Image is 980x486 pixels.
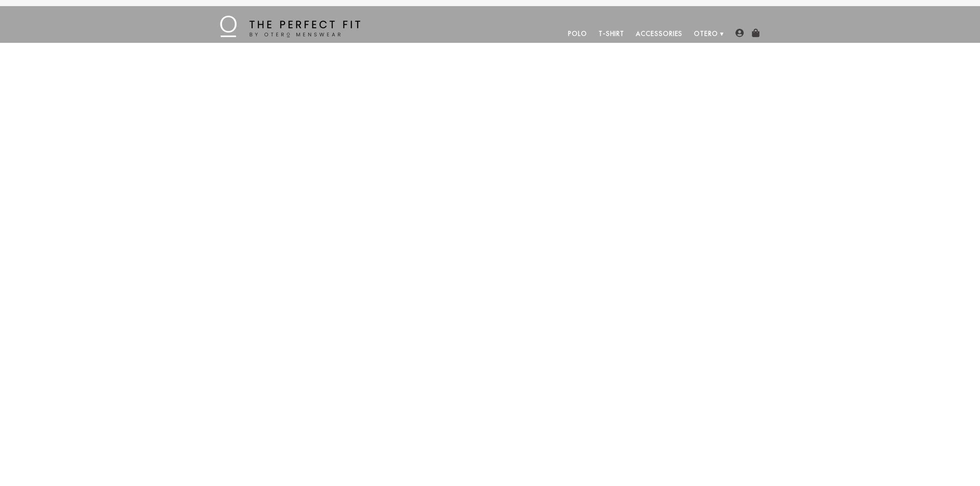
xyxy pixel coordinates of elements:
a: Polo [562,24,593,43]
a: Otero [688,24,724,43]
img: The Perfect Fit - by Otero Menswear - Logo [220,16,360,37]
img: shopping-bag-icon.png [751,29,760,37]
img: user-account-icon.png [735,29,744,37]
a: T-Shirt [593,24,630,43]
a: Accessories [630,24,688,43]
